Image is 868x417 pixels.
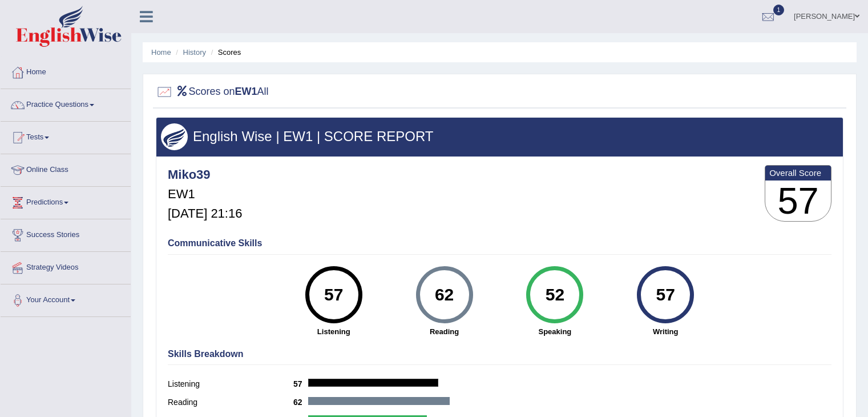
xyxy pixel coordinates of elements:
label: Listening [168,378,293,390]
b: 57 [293,379,308,388]
img: wings.png [161,123,188,150]
strong: Speaking [505,326,604,337]
a: History [183,48,206,57]
h4: Communicative Skills [168,238,831,248]
div: 57 [313,271,354,319]
h5: [DATE] 21:16 [168,207,242,220]
a: Home [1,57,131,85]
b: Overall Score [769,168,827,178]
label: Reading [168,396,293,408]
h3: English Wise | EW1 | SCORE REPORT [161,129,838,144]
strong: Writing [616,326,715,337]
div: 52 [534,271,576,319]
a: Tests [1,122,131,150]
span: 1 [773,5,785,15]
h2: Scores on All [156,83,269,101]
li: Scores [208,47,241,58]
h4: Miko39 [168,168,242,182]
h5: EW1 [168,187,242,201]
strong: Reading [395,326,494,337]
a: Strategy Videos [1,252,131,280]
h3: 57 [765,181,831,222]
a: Home [151,48,171,57]
div: 62 [423,271,465,319]
a: Online Class [1,154,131,183]
div: 57 [645,271,687,319]
a: Your Account [1,284,131,313]
strong: Listening [284,326,383,337]
b: EW1 [235,86,257,97]
a: Success Stories [1,219,131,248]
a: Predictions [1,187,131,215]
h4: Skills Breakdown [168,349,831,359]
a: Practice Questions [1,89,131,118]
b: 62 [293,398,308,407]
